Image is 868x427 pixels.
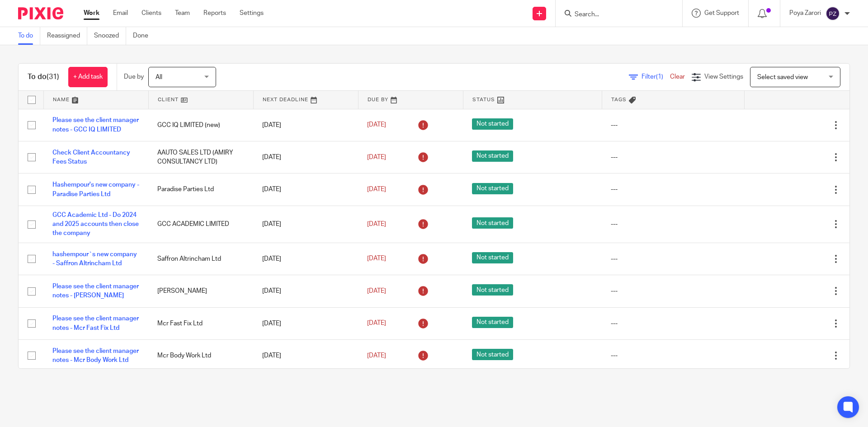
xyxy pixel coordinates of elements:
[253,275,358,307] td: [DATE]
[367,320,386,327] span: [DATE]
[611,319,736,328] div: ---
[611,254,736,263] div: ---
[156,74,162,80] span: All
[133,27,155,45] a: Done
[472,252,513,263] span: Not started
[656,74,663,80] span: (1)
[124,72,144,81] p: Due by
[670,74,685,80] a: Clear
[148,206,253,243] td: GCC ACADEMIC LIMITED
[789,9,821,18] p: Poya Zarori
[148,307,253,339] td: Mcr Fast Fix Ltd
[52,150,130,165] a: Check Client Accountancy Fees Status
[68,67,108,87] a: + Add task
[52,212,139,237] a: GCC Academic Ltd - Do 2024 and 2025 accounts then close the company
[28,72,59,82] h1: To do
[148,339,253,371] td: Mcr Body Work Ltd
[367,221,386,227] span: [DATE]
[611,351,736,360] div: ---
[148,275,253,307] td: [PERSON_NAME]
[472,150,513,162] span: Not started
[757,74,808,80] span: Select saved view
[367,122,386,128] span: [DATE]
[611,286,736,296] div: ---
[472,183,513,194] span: Not started
[472,317,513,328] span: Not started
[611,185,736,194] div: ---
[611,220,736,229] div: ---
[253,243,358,275] td: [DATE]
[367,256,386,262] span: [DATE]
[18,27,40,45] a: To do
[611,97,627,102] span: Tags
[148,109,253,141] td: GCC IQ LIMITED (new)
[253,109,358,141] td: [DATE]
[47,27,87,45] a: Reassigned
[175,9,190,18] a: Team
[574,11,655,19] input: Search
[472,349,513,360] span: Not started
[148,174,253,206] td: Paradise Parties Ltd
[826,6,840,21] img: svg%3E
[240,9,264,18] a: Settings
[52,315,139,331] a: Please see the client manager notes - Mcr Fast Fix Ltd
[253,339,358,371] td: [DATE]
[94,27,126,45] a: Snoozed
[47,73,59,80] span: (31)
[611,121,736,130] div: ---
[84,9,99,18] a: Work
[611,153,736,162] div: ---
[472,217,513,229] span: Not started
[203,9,226,18] a: Reports
[472,284,513,296] span: Not started
[367,352,386,359] span: [DATE]
[113,9,128,18] a: Email
[253,174,358,206] td: [DATE]
[472,118,513,130] span: Not started
[142,9,161,18] a: Clients
[253,141,358,173] td: [DATE]
[52,117,139,132] a: Please see the client manager notes - GCC IQ LIMITED
[367,288,386,294] span: [DATE]
[52,251,137,267] a: hashempour`s new company - Saffron Altrincham Ltd
[253,206,358,243] td: [DATE]
[148,243,253,275] td: Saffron Altrincham Ltd
[148,141,253,173] td: AAUTO SALES LTD (AMIRY CONSULTANCY LTD)
[253,307,358,339] td: [DATE]
[367,186,386,192] span: [DATE]
[642,74,670,80] span: Filter
[52,182,139,197] a: Hashempour's new company - Paradise Parties Ltd
[367,154,386,160] span: [DATE]
[18,7,63,19] img: Pixie
[704,74,743,80] span: View Settings
[704,10,739,16] span: Get Support
[52,283,139,299] a: Please see the client manager notes - [PERSON_NAME]
[52,348,139,363] a: Please see the client manager notes - Mcr Body Work Ltd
